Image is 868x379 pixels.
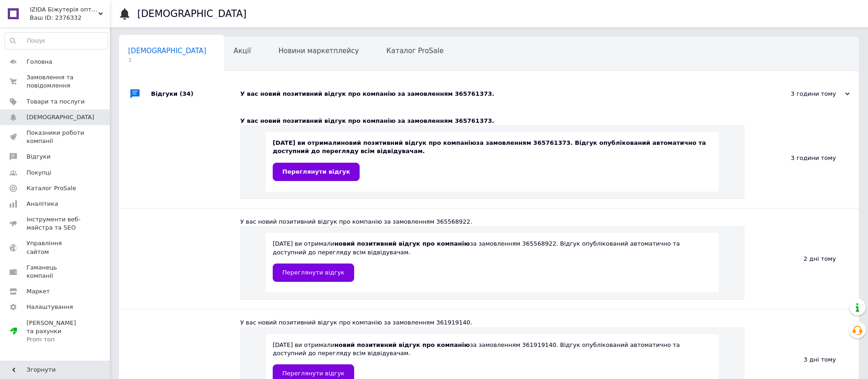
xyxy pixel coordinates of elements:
div: У вас новий позитивний відгук про компанію за замовленням 365761373. [240,117,744,125]
span: Переглянути відгук [282,370,345,377]
span: 3 [128,57,206,64]
div: [DATE] ви отримали за замовленням 365568922. Відгук опублікований автоматично та доступний до пер... [273,240,712,281]
a: Переглянути відгук [273,163,360,181]
span: [DEMOGRAPHIC_DATA] [27,113,94,121]
div: Відгуки [151,80,240,108]
b: новий позитивний відгук про компанію [334,341,470,348]
span: Інструменти веб-майстра та SEO [27,215,85,232]
span: Замовлення та повідомлення [27,73,85,90]
span: (34) [180,90,194,97]
b: новий позитивний відгук про компанію [334,240,470,247]
div: Prom топ [27,335,85,344]
div: У вас новий позитивний відгук про компанію за замовленням 365568922. [240,218,744,226]
span: Каталог ProSale [27,184,76,192]
div: 3 години тому [744,108,859,208]
b: новий позитивний відгук про компанію [341,139,476,146]
span: IZIDA Біжутерія оптом, натуральне каміння та перли, фурнітура для біжутерії оптом [30,5,98,14]
h1: [DEMOGRAPHIC_DATA] [137,8,247,19]
span: Переглянути відгук [282,168,350,175]
span: Каталог ProSale [386,47,443,55]
div: [DATE] ви отримали за замовленням 365761373. Відгук опублікований автоматично та доступний до пер... [273,139,712,181]
span: Переглянути відгук [282,269,345,276]
span: Налаштування [27,303,73,311]
span: Маркет [27,287,50,296]
input: Пошук [5,33,108,49]
span: Новини маркетплейсу [278,47,359,55]
div: 3 години тому [758,90,850,98]
span: Відгуки [27,153,50,161]
span: Показники роботи компанії [27,129,85,145]
span: [PERSON_NAME] та рахунки [27,319,85,344]
div: У вас новий позитивний відгук про компанію за замовленням 365761373. [240,90,758,98]
span: Товари та послуги [27,98,85,106]
span: Управління сайтом [27,239,85,256]
div: Ваш ID: 2376332 [30,14,110,22]
span: Покупці [27,169,51,177]
span: Аналітика [27,200,58,208]
span: Акції [234,47,251,55]
div: 2 дні тому [744,209,859,309]
span: Головна [27,58,52,66]
a: Переглянути відгук [273,264,354,282]
div: У вас новий позитивний відгук про компанію за замовленням 361919140. [240,319,744,327]
span: Гаманець компанії [27,264,85,280]
span: [DEMOGRAPHIC_DATA] [128,47,206,55]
